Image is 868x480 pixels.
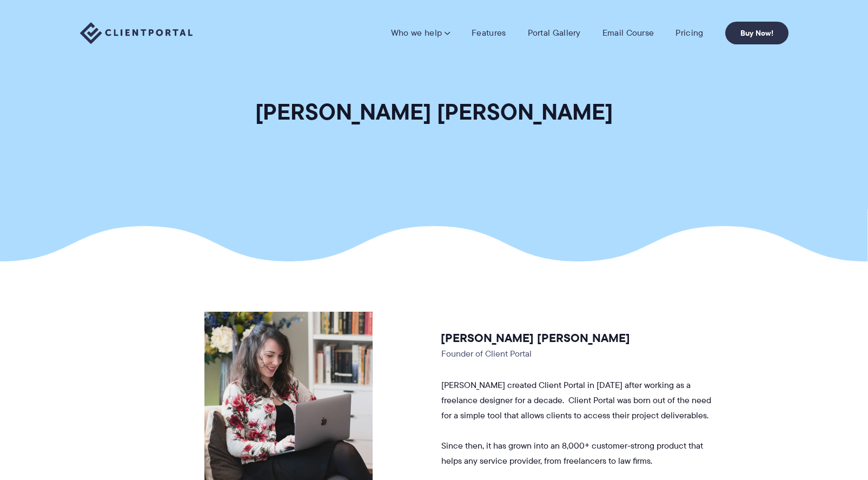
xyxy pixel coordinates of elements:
p: Founder of Client Portal [441,346,712,361]
a: Email Course [602,28,654,38]
a: Who we help [391,28,450,38]
a: Pricing [675,28,703,38]
h3: [PERSON_NAME] [PERSON_NAME] [441,331,712,346]
h1: [PERSON_NAME] [PERSON_NAME] [255,97,613,126]
a: Portal Gallery [528,28,581,38]
a: Buy Now! [725,22,789,44]
span: [PERSON_NAME] created Client Portal in [DATE] after working as a freelance designer for a decade.... [441,379,711,422]
a: Features [472,28,506,38]
span: Since then, it has grown into an 8,000+ customer-strong product that helps any service provider, ... [441,439,703,467]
